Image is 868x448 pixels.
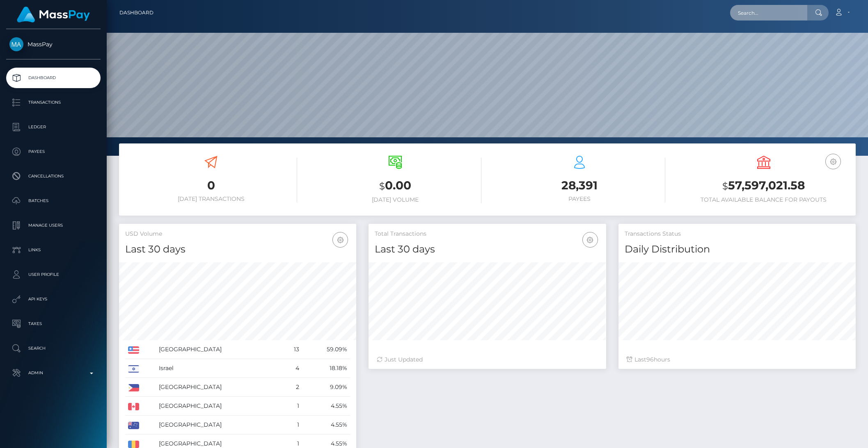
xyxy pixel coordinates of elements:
[302,378,350,397] td: 9.09%
[282,397,302,416] td: 1
[9,195,97,207] p: Batches
[678,196,850,203] h6: Total Available Balance for Payouts
[282,416,302,434] td: 1
[17,7,90,23] img: MassPay Logo
[722,180,728,192] small: $
[119,4,153,21] a: Dashboard
[156,416,282,434] td: [GEOGRAPHIC_DATA]
[282,359,302,378] td: 4
[9,170,97,182] p: Cancellations
[9,121,97,133] p: Ledger
[6,117,101,137] a: Ledger
[730,5,807,20] input: Search...
[9,268,97,281] p: User Profile
[646,356,654,363] span: 96
[9,244,97,256] p: Links
[302,340,350,359] td: 59.09%
[6,289,101,309] a: API Keys
[625,242,850,257] h4: Daily Distribution
[6,240,101,260] a: Links
[125,242,350,257] h4: Last 30 days
[494,196,666,202] h6: Payees
[6,41,101,48] span: MassPay
[6,338,101,359] a: Search
[128,384,139,391] img: PH.png
[156,378,282,397] td: [GEOGRAPHIC_DATA]
[9,96,97,109] p: Transactions
[128,441,139,448] img: RO.png
[9,219,97,232] p: Manage Users
[302,397,350,416] td: 4.55%
[309,177,481,194] h3: 0.00
[125,196,297,202] h6: [DATE] Transactions
[625,230,850,238] h5: Transactions Status
[627,355,847,364] div: Last hours
[6,166,101,186] a: Cancellations
[9,293,97,305] p: API Keys
[302,416,350,434] td: 4.55%
[156,397,282,416] td: [GEOGRAPHIC_DATA]
[6,264,101,285] a: User Profile
[9,367,97,379] p: Admin
[128,365,139,373] img: IL.png
[494,177,666,193] h3: 28,391
[9,72,97,84] p: Dashboard
[125,177,297,193] h3: 0
[156,340,282,359] td: [GEOGRAPHIC_DATA]
[9,37,23,51] img: MassPay
[128,346,139,354] img: US.png
[375,242,600,257] h4: Last 30 days
[6,92,101,113] a: Transactions
[377,355,598,364] div: Just Updated
[379,180,385,192] small: $
[6,314,101,334] a: Taxes
[375,230,600,238] h5: Total Transactions
[9,318,97,330] p: Taxes
[125,230,350,238] h5: USD Volume
[9,342,97,355] p: Search
[282,340,302,359] td: 13
[9,146,97,158] p: Payees
[156,359,282,378] td: Israel
[6,191,101,211] a: Batches
[6,68,101,88] a: Dashboard
[302,359,350,378] td: 18.18%
[282,378,302,397] td: 2
[6,141,101,162] a: Payees
[6,363,101,383] a: Admin
[678,177,850,194] h3: 57,597,021.58
[309,196,481,203] h6: [DATE] Volume
[128,403,139,410] img: CA.png
[128,422,139,429] img: AU.png
[6,215,101,236] a: Manage Users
